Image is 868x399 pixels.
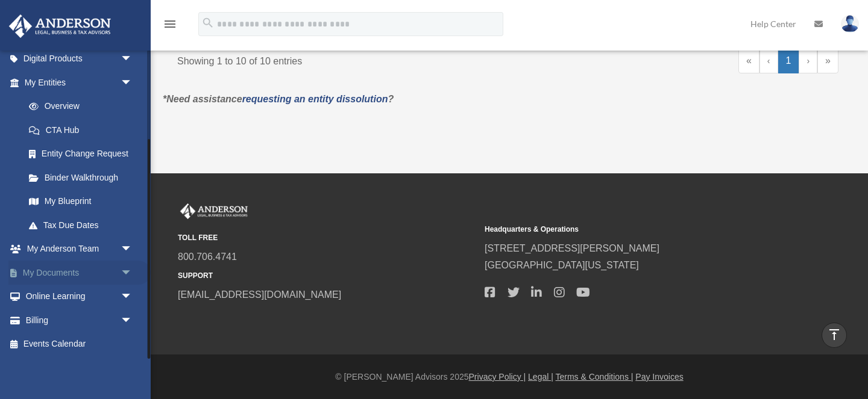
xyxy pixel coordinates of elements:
[178,252,237,262] a: 800.706.4741
[17,165,145,190] a: Binder Walkthrough
[163,94,394,104] em: *Need assistance ?
[485,223,783,236] small: Headquarters & Operations
[485,243,659,253] a: [STREET_ADDRESS][PERSON_NAME]
[121,285,145,309] span: arrow_drop_down
[635,372,683,382] a: Pay Invoices
[5,14,115,38] img: Anderson Advisors Platinum Portal
[178,270,476,282] small: SUPPORT
[163,17,177,31] i: menu
[8,332,151,356] a: Events Calendar
[8,47,151,71] a: Digital Productsarrow_drop_down
[242,94,388,104] a: requesting an entity dissolution
[8,70,145,94] a: My Entitiesarrow_drop_down
[528,372,553,382] a: Legal |
[8,237,151,261] a: My Anderson Teamarrow_drop_down
[738,48,759,73] a: First
[178,203,250,219] img: Anderson Advisors Platinum Portal
[8,308,151,332] a: Billingarrow_drop_down
[469,372,526,382] a: Privacy Policy |
[177,48,499,70] div: Showing 1 to 10 of 10 entries
[841,15,859,32] img: User Pic
[827,327,841,342] i: vertical_align_top
[822,323,847,348] a: vertical_align_top
[485,260,639,270] a: [GEOGRAPHIC_DATA][US_STATE]
[817,48,838,73] a: Last
[178,232,476,244] small: TOLL FREE
[17,142,145,166] a: Entity Change Request
[799,48,817,73] a: Next
[8,261,151,285] a: My Documentsarrow_drop_down
[121,261,145,285] span: arrow_drop_down
[17,118,145,142] a: CTA Hub
[17,213,145,237] a: Tax Due Dates
[121,70,145,95] span: arrow_drop_down
[759,48,778,73] a: Previous
[778,48,799,73] a: 1
[163,21,177,31] a: menu
[151,370,868,385] div: © [PERSON_NAME] Advisors 2025
[17,94,139,119] a: Overview
[17,190,145,214] a: My Blueprint
[121,47,145,72] span: arrow_drop_down
[201,16,215,29] i: search
[121,237,145,262] span: arrow_drop_down
[178,289,341,300] a: [EMAIL_ADDRESS][DOMAIN_NAME]
[556,372,634,382] a: Terms & Conditions |
[121,308,145,333] span: arrow_drop_down
[8,285,151,309] a: Online Learningarrow_drop_down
